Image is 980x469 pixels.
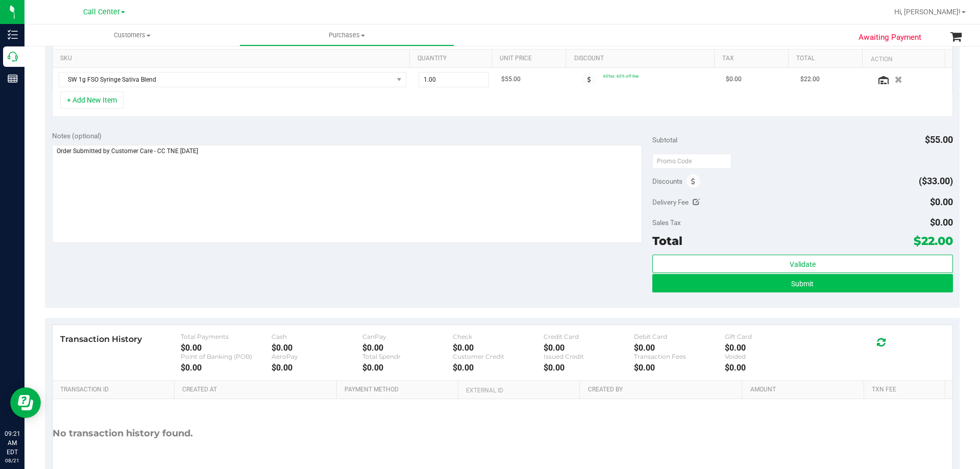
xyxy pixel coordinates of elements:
[453,343,544,353] div: $0.00
[272,343,362,353] div: $0.00
[24,24,239,46] a: Customers
[419,72,489,87] input: 1.00
[59,72,393,87] span: SW 1g FSO Syringe Sativa Blend
[634,333,725,340] div: Debit Card
[60,91,124,109] button: + Add New Item
[862,50,944,68] th: Action
[914,234,953,248] span: $22.00
[362,343,453,353] div: $0.00
[894,8,961,16] span: Hi, [PERSON_NAME]!
[501,75,521,84] span: $55.00
[418,55,488,63] a: Quantity
[362,363,453,373] div: $0.00
[919,176,953,186] span: ($33.00)
[453,363,544,373] div: $0.00
[345,386,454,394] a: Payment Method
[634,343,725,353] div: $0.00
[693,199,700,206] i: Edit Delivery Fee
[800,75,820,84] span: $22.00
[10,387,41,418] iframe: Resource center
[859,32,921,43] span: Awaiting Payment
[652,274,952,292] button: Submit
[790,260,816,268] span: Validate
[791,280,814,288] span: Submit
[634,363,725,373] div: $0.00
[181,363,272,373] div: $0.00
[8,73,18,84] inline-svg: Reports
[544,343,634,353] div: $0.00
[60,386,170,394] a: Transaction ID
[652,154,731,169] input: Promo Code
[652,234,682,248] span: Total
[83,8,120,16] span: Call Center
[8,52,18,62] inline-svg: Call Center
[588,386,738,394] a: Created By
[52,132,102,140] span: Notes (optional)
[544,363,634,373] div: $0.00
[796,55,859,63] a: Total
[182,386,332,394] a: Created At
[652,136,677,144] span: Subtotal
[5,429,20,457] p: 09:21 AM EDT
[272,353,362,360] div: AeroPay
[652,218,681,227] span: Sales Tax
[59,72,406,87] span: NO DATA FOUND
[8,30,18,40] inline-svg: Inventory
[652,255,952,273] button: Validate
[53,399,193,468] div: No transaction history found.
[453,353,544,360] div: Customer Credit
[750,386,860,394] a: Amount
[726,75,742,84] span: $0.00
[24,31,239,40] span: Customers
[930,217,953,228] span: $0.00
[240,31,454,40] span: Purchases
[362,353,453,360] div: Total Spendr
[181,343,272,353] div: $0.00
[930,196,953,207] span: $0.00
[725,353,816,360] div: Voided
[181,333,272,340] div: Total Payments
[272,363,362,373] div: $0.00
[603,73,639,79] span: 60fso: 60% off line
[725,343,816,353] div: $0.00
[5,457,20,464] p: 08/21
[725,363,816,373] div: $0.00
[272,333,362,340] div: Cash
[725,333,816,340] div: Gift Card
[500,55,562,63] a: Unit Price
[652,198,689,206] span: Delivery Fee
[544,353,634,360] div: Issued Credit
[453,333,544,340] div: Check
[362,333,453,340] div: CanPay
[544,333,634,340] div: Credit Card
[872,386,941,394] a: Txn Fee
[239,24,454,46] a: Purchases
[181,353,272,360] div: Point of Banking (POB)
[925,134,953,145] span: $55.00
[722,55,785,63] a: Tax
[574,55,710,63] a: Discount
[458,381,579,399] th: External ID
[652,172,682,190] span: Discounts
[634,353,725,360] div: Transaction Fees
[60,55,406,63] a: SKU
